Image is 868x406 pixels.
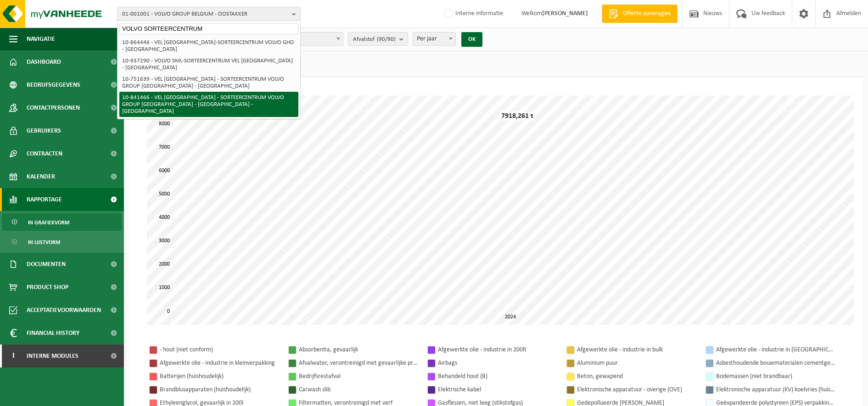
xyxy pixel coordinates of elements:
span: Afvalstof [353,33,396,46]
li: 10-937290 - VOLVO SML-SORTEERCENTRUM VEL [GEOGRAPHIC_DATA] - [GEOGRAPHIC_DATA] [119,55,298,73]
span: Per jaar [413,32,456,46]
span: Gebruikers [27,119,61,142]
button: Afvalstof(90/90) [348,32,408,46]
div: Afgewerkte olie - industrie in [GEOGRAPHIC_DATA] [716,344,835,356]
span: Acceptatievoorwaarden [27,299,101,322]
span: Interne modules [27,345,78,367]
button: OK [461,32,482,47]
span: Documenten [27,253,66,276]
span: Kalender [27,165,55,188]
span: Bedrijfsgegevens [27,73,80,96]
div: Elektronische apparatuur (KV) koelvries (huishoudelijk) [716,384,835,395]
div: Afgewerkte olie - industrie in 200lt [438,344,557,356]
input: Zoeken naar gekoppelde vestigingen [119,23,298,34]
span: Navigatie [27,28,55,50]
div: Beton, gewapend [577,371,696,382]
div: Asbesthoudende bouwmaterialen cementgebonden (hechtgebonden) [716,357,835,369]
div: Absorbentia, gevaarlijk [299,344,418,356]
span: Contactpersonen [27,96,80,119]
div: Afgewerkte olie - industrie in bulk [577,344,696,356]
a: In grafiekvorm [2,213,122,231]
li: 10-751639 - VEL [GEOGRAPHIC_DATA] - SORTEERCENTRUM VOLVO GROUP [GEOGRAPHIC_DATA] - [GEOGRAPHIC_DATA] [119,73,298,92]
span: Financial History [27,322,79,345]
span: I [9,345,17,367]
a: Offerte aanvragen [602,5,678,23]
div: Airbags [438,357,557,369]
span: Per jaar [413,33,455,45]
div: Afvalwater, verontreinigd met gevaarlijke producten [299,357,418,369]
label: Interne informatie [442,7,503,21]
span: Offerte aanvragen [621,9,673,18]
count: (90/90) [377,36,396,42]
li: 10-841466 - VEL [GEOGRAPHIC_DATA] - SORTEERCENTRUM VOLVO GROUP [GEOGRAPHIC_DATA] - [GEOGRAPHIC_DA... [119,92,298,117]
span: Dashboard [27,50,61,73]
span: Product Shop [27,276,68,299]
div: Brandblusapparaten (huishoudelijk) [160,384,279,395]
span: In grafiekvorm [28,214,69,231]
button: 01-001001 - VOLVO GROUP BELGIUM - OOSTAKKER [117,7,301,21]
div: Bodemassen (niet brandbaar) [716,371,835,382]
div: Bedrijfsrestafval [299,371,418,382]
div: Aluminium puur [577,357,696,369]
span: Contracten [27,142,62,165]
div: Afgewerkte olie - industrie in kleinverpakking [160,357,279,369]
span: 01-001001 - VOLVO GROUP BELGIUM - OOSTAKKER [122,7,288,21]
a: In lijstvorm [2,233,122,250]
div: Batterijen (huishoudelijk) [160,371,279,382]
li: 10-864446 - VEL [GEOGRAPHIC_DATA]-SORTEERCENTRUM VOLVO GHD - [GEOGRAPHIC_DATA] [119,37,298,55]
div: Behandeld hout (B) [438,371,557,382]
span: In lijstvorm [28,234,60,251]
strong: [PERSON_NAME] [542,10,588,17]
div: - hout (niet conform) [160,344,279,356]
div: 7918,261 t [499,111,536,121]
div: Elektrische kabel [438,384,557,395]
span: Rapportage [27,188,62,211]
div: Carwash slib [299,384,418,395]
div: Elektronische apparatuur - overige (OVE) [577,384,696,395]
